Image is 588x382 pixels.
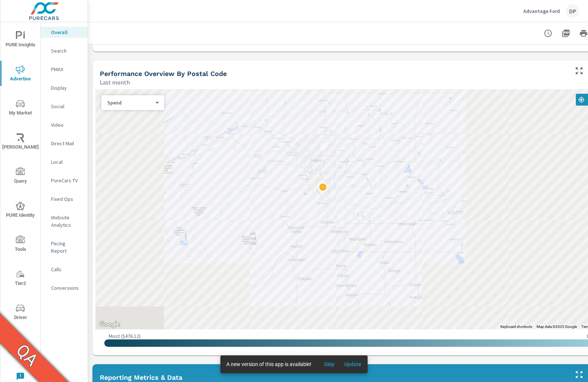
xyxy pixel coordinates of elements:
button: Make Fullscreen [573,65,585,77]
div: Calls [41,264,88,275]
span: A new version of this app is available! [226,361,311,367]
p: Local [51,158,82,166]
div: DP [566,4,579,18]
div: Video [41,119,88,130]
div: Pacing Report [41,238,88,256]
span: Update [344,361,362,368]
div: Fixed Ops [41,193,88,205]
span: Tier2 [3,270,38,288]
p: Advantage Ford [523,8,560,14]
span: My Market [3,99,38,117]
span: Operations [3,338,38,356]
span: Advertise [3,65,38,83]
div: PMAX [41,64,88,75]
div: Direct Mail [41,138,88,149]
span: Map data ©2025 Google [537,325,577,329]
span: PURE Insights [3,31,38,49]
div: Local [41,156,88,167]
p: Last month [100,78,130,87]
p: PMAX [51,66,82,73]
button: Update [341,358,365,370]
p: Most ( $476.12 ) [109,333,141,339]
span: Skip [320,361,338,368]
p: Calls [51,266,82,273]
p: Display [51,84,82,92]
a: Open this area in Google Maps (opens a new window) [97,320,122,329]
button: Skip [317,358,341,370]
p: PureCars TV [51,177,82,184]
div: Display [41,82,88,93]
div: Social [41,101,88,112]
span: Driver [3,304,38,322]
p: Search [51,47,82,54]
p: Overall [51,29,82,36]
div: Conversions [41,282,88,293]
div: PureCars TV [41,175,88,186]
p: Conversions [51,284,82,292]
div: Overall [41,27,88,38]
button: "Export Report to PDF" [558,26,573,41]
div: Search [41,45,88,56]
span: [PERSON_NAME] [3,133,38,152]
button: Keyboard shortcuts [500,324,532,329]
img: Google [97,320,122,329]
p: Website Analytics [51,214,82,229]
p: Fixed Ops [51,195,82,203]
div: Spend [101,99,158,106]
p: Video [51,121,82,129]
span: Tools [3,236,38,254]
span: PURE Identity [3,202,38,220]
h5: Reporting Metrics & Data [100,373,182,381]
p: Social [51,103,82,110]
h5: Performance Overview By Postal Code [100,70,227,77]
span: Query [3,167,38,186]
div: Website Analytics [41,212,88,230]
button: Make Fullscreen [573,369,585,381]
p: Direct Mail [51,140,82,147]
p: Spend [107,99,152,106]
p: Pacing Report [51,240,82,255]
